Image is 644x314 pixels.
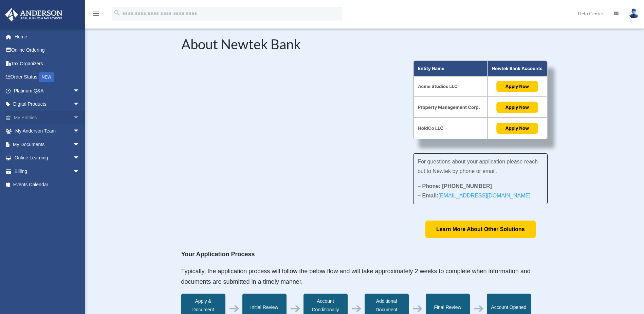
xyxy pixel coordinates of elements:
div: NEW [39,72,54,82]
strong: Your Application Process [181,251,255,258]
i: menu [92,10,100,18]
span: arrow_drop_down [73,164,87,178]
i: search [113,9,121,17]
div: ➔ [473,304,484,313]
a: Online Learningarrow_drop_down [5,151,90,165]
a: Learn More About Other Solutions [425,221,536,238]
img: About Partnership Graphic (3) [413,60,548,139]
strong: – Phone: [PHONE_NUMBER] [418,183,492,189]
a: Platinum Q&Aarrow_drop_down [5,84,90,98]
a: Tax Organizers [5,57,90,70]
a: Events Calendar [5,178,90,192]
img: Anderson Advisors Platinum Portal [3,8,65,21]
a: Billingarrow_drop_down [5,164,90,178]
div: ➔ [229,304,240,313]
span: arrow_drop_down [73,138,87,152]
div: ➔ [290,304,301,313]
span: Typically, the application process will follow the below flow and will take approximately 2 weeks... [181,268,531,285]
span: arrow_drop_down [73,111,87,125]
div: ➔ [351,304,362,313]
a: Digital Productsarrow_drop_down [5,98,90,111]
span: arrow_drop_down [73,124,87,138]
strong: – Email: [418,193,531,198]
span: arrow_drop_down [73,151,87,165]
span: For questions about your application please reach out to Newtek by phone or email. [418,159,538,174]
span: arrow_drop_down [73,98,87,111]
a: menu [92,12,100,18]
a: [EMAIL_ADDRESS][DOMAIN_NAME] [438,193,530,202]
span: arrow_drop_down [73,84,87,98]
a: My Anderson Teamarrow_drop_down [5,124,90,138]
div: ➔ [412,304,423,313]
a: Home [5,30,90,43]
a: Online Ordering [5,43,90,57]
a: My Entitiesarrow_drop_down [5,111,90,124]
a: Order StatusNEW [5,70,90,84]
iframe: NewtekOne and Newtek Bank's Partnership with Anderson Advisors [181,60,393,180]
h2: About Newtek Bank [181,37,548,54]
img: User Pic [629,8,639,18]
a: My Documentsarrow_drop_down [5,138,90,151]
